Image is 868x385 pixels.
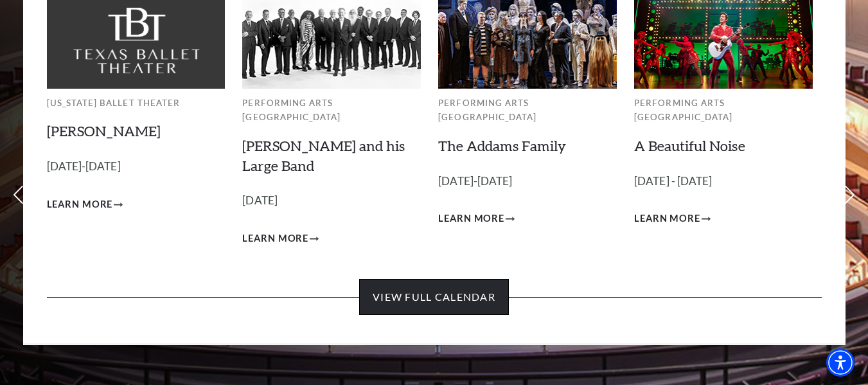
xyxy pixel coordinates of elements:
[242,96,421,125] p: Performing Arts [GEOGRAPHIC_DATA]
[634,137,745,154] a: A Beautiful Noise
[242,137,405,174] a: [PERSON_NAME] and his Large Band
[359,279,509,315] a: View Full Calendar
[634,96,813,125] p: Performing Arts [GEOGRAPHIC_DATA]
[47,122,161,139] a: [PERSON_NAME]
[47,96,226,111] p: [US_STATE] Ballet Theater
[242,192,421,210] p: [DATE]
[47,197,123,213] a: Learn More Peter Pan
[826,348,855,377] div: Accessibility Menu
[438,96,617,125] p: Performing Arts [GEOGRAPHIC_DATA]
[47,157,226,176] p: [DATE]-[DATE]
[438,211,504,227] span: Learn More
[242,231,319,247] a: Learn More Lyle Lovett and his Large Band
[634,172,813,191] p: [DATE] - [DATE]
[438,137,566,154] a: The Addams Family
[438,172,617,191] p: [DATE]-[DATE]
[634,211,700,227] span: Learn More
[634,211,711,227] a: Learn More A Beautiful Noise
[47,197,113,213] span: Learn More
[438,211,515,227] a: Learn More The Addams Family
[242,231,308,247] span: Learn More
